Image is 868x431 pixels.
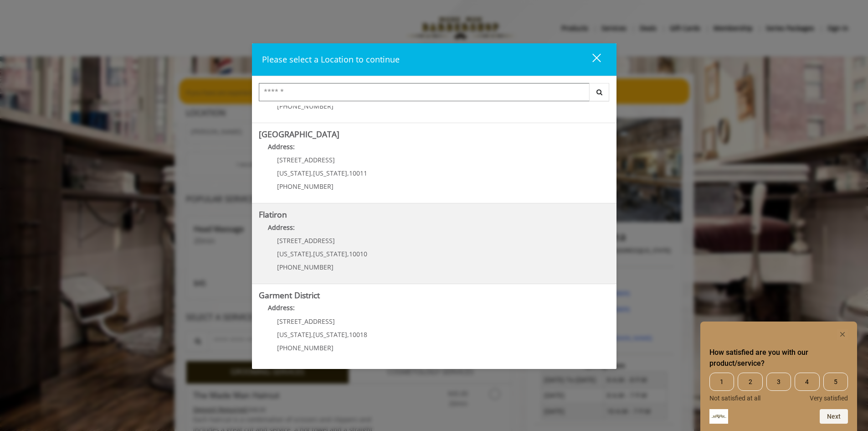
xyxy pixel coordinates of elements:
i: Search button [594,89,605,95]
button: Hide survey [837,329,848,340]
div: How satisfied are you with our product/service? Select an option from 1 to 5, with 1 being Not sa... [709,373,848,402]
span: 3 [766,373,791,391]
span: , [311,249,313,258]
span: [PHONE_NUMBER] [277,182,334,191]
span: 4 [795,373,819,391]
span: 10018 [349,330,367,339]
div: Center Select [259,83,610,106]
div: close dialog [582,53,600,67]
span: , [347,249,349,258]
span: , [311,169,313,177]
span: [US_STATE] [313,330,347,339]
span: Please select a Location to continue [262,54,400,65]
b: Flatiron [259,209,287,220]
button: close dialog [575,50,606,69]
button: Next question [820,409,848,424]
span: 1 [709,373,734,391]
h2: How satisfied are you with our product/service? Select an option from 1 to 5, with 1 being Not sa... [709,347,848,369]
span: [STREET_ADDRESS] [277,236,335,245]
span: , [347,169,349,177]
b: Address: [268,303,295,312]
span: [STREET_ADDRESS] [277,156,335,164]
span: [PHONE_NUMBER] [277,102,334,110]
span: 10011 [349,169,367,177]
div: How satisfied are you with our product/service? Select an option from 1 to 5, with 1 being Not sa... [709,329,848,424]
span: 2 [738,373,762,391]
span: , [311,330,313,339]
span: [US_STATE] [277,169,311,177]
span: 10010 [349,249,367,258]
span: [US_STATE] [277,330,311,339]
span: [US_STATE] [313,169,347,177]
b: Address: [268,142,295,151]
span: , [347,330,349,339]
b: [GEOGRAPHIC_DATA] [259,129,339,140]
span: Very satisfied [810,395,848,402]
span: [STREET_ADDRESS] [277,317,335,326]
b: Address: [268,223,295,232]
span: [PHONE_NUMBER] [277,263,334,271]
span: [US_STATE] [313,249,347,258]
span: [PHONE_NUMBER] [277,343,334,352]
span: 5 [823,373,848,391]
b: Garment District [259,290,320,301]
span: Not satisfied at all [709,395,760,402]
span: [US_STATE] [277,249,311,258]
input: Search Center [259,83,590,101]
